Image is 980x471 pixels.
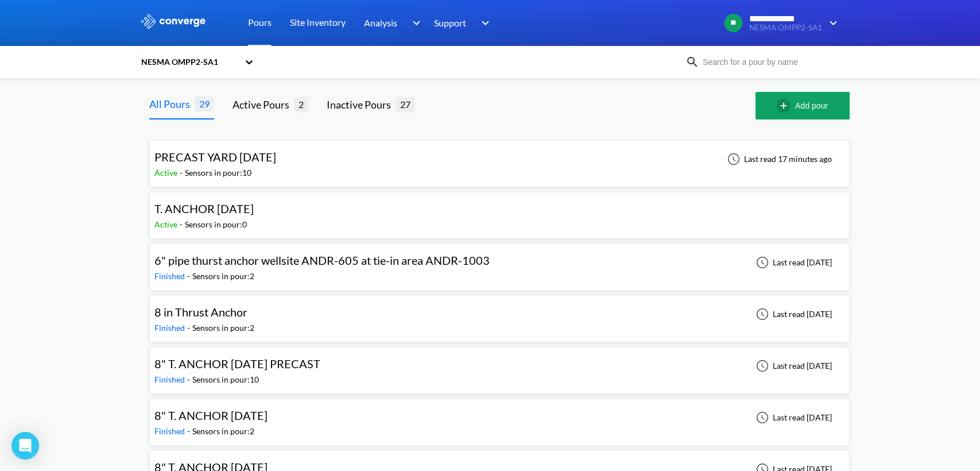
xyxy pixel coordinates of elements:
span: - [187,426,192,436]
div: Sensors in pour: 0 [185,218,247,231]
span: 29 [195,96,214,111]
div: Sensors in pour: 2 [192,425,254,438]
span: Finished [154,426,187,436]
div: Last read [DATE] [750,307,835,321]
img: downArrow.svg [822,16,840,30]
img: add-circle-outline.svg [777,99,795,113]
a: T. ANCHOR [DATE]Active-Sensors in pour:0 [149,205,850,215]
div: Sensors in pour: 10 [185,167,251,179]
div: All Pours [149,96,195,112]
span: 27 [396,97,415,111]
span: 2 [294,97,308,111]
span: - [187,375,192,384]
a: 8 in Thrust AnchorFinished-Sensors in pour:2Last read [DATE] [149,308,850,318]
span: NESMA OMPP2-SA1 [749,24,822,32]
div: Sensors in pour: 2 [192,270,254,283]
span: Finished [154,323,187,333]
div: Sensors in pour: 10 [192,373,259,386]
span: Analysis [364,16,397,30]
span: - [180,219,185,229]
span: PRECAST YARD [DATE] [154,150,276,164]
span: 8" T. ANCHOR [DATE] PRECAST [154,357,320,370]
img: downArrow.svg [474,16,493,30]
span: - [187,323,192,333]
img: icon-search.svg [685,55,699,69]
span: 6" pipe thurst anchor wellsite ANDR-605 at tie-in area ANDR-1003 [154,253,490,267]
span: - [187,271,192,281]
a: 8" T. ANCHOR [DATE] PRECASTFinished-Sensors in pour:10Last read [DATE] [149,360,850,370]
span: 8 in Thrust Anchor [154,305,247,319]
a: PRECAST YARD [DATE]Active-Sensors in pour:10Last read 17 minutes ago [149,153,850,163]
span: - [180,168,185,177]
span: T. ANCHOR [DATE] [154,202,254,215]
button: Add pour [756,92,850,119]
span: Active [154,219,180,229]
img: logo_ewhite.svg [140,14,207,29]
a: 8" T. ANCHOR [DATE]Finished-Sensors in pour:2Last read [DATE] [149,412,850,422]
input: Search for a pour by name [699,56,838,68]
span: Finished [154,375,187,384]
div: Last read [DATE] [750,256,835,269]
span: 8" T. ANCHOR [DATE] [154,408,268,422]
div: Open Intercom Messenger [11,432,39,460]
div: Last read [DATE] [750,411,835,424]
a: 6" pipe thurst anchor wellsite ANDR-605 at tie-in area ANDR-1003Finished-Sensors in pour:2Last re... [149,257,850,267]
div: Last read [DATE] [750,359,835,373]
span: Support [434,16,466,30]
div: Active Pours [233,96,294,113]
div: Sensors in pour: 2 [192,322,254,334]
div: Inactive Pours [327,96,396,113]
span: Active [154,168,180,177]
div: Last read 17 minutes ago [721,152,835,166]
img: downArrow.svg [405,16,423,30]
span: Finished [154,271,187,281]
div: NESMA OMPP2-SA1 [140,56,239,68]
